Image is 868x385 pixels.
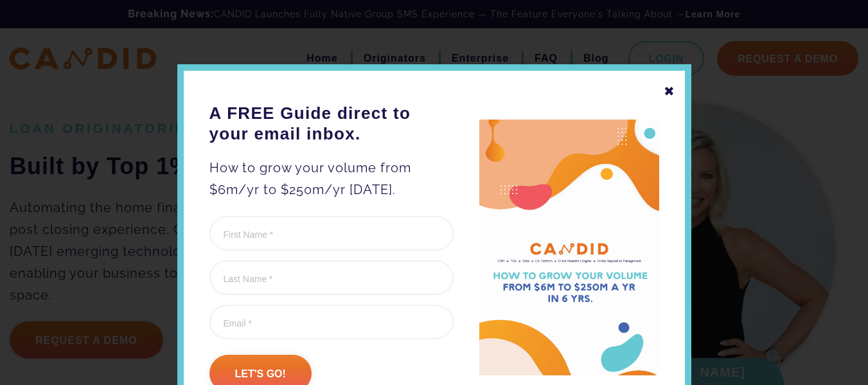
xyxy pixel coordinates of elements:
[664,80,675,102] div: ✖
[209,305,454,339] input: Email *
[209,260,454,295] input: Last Name *
[209,157,454,201] p: How to grow your volume from $6m/yr to $250m/yr [DATE].
[209,216,454,251] input: First Name *
[479,120,659,376] img: A FREE Guide direct to your email inbox.
[209,103,454,144] h3: A FREE Guide direct to your email inbox.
